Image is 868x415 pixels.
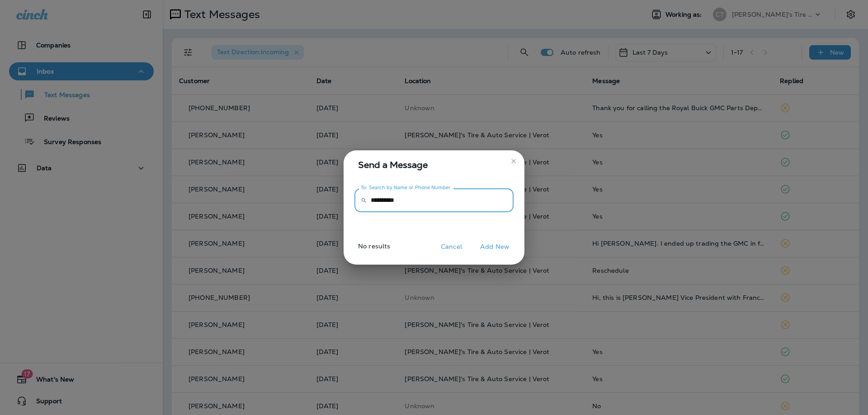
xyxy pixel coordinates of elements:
[340,242,390,257] p: No results
[434,240,468,254] button: Cancel
[361,184,451,191] label: To: Search by Name or Phone Number
[506,154,521,168] button: close
[358,158,514,172] span: Send a Message
[476,240,514,254] button: Add New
